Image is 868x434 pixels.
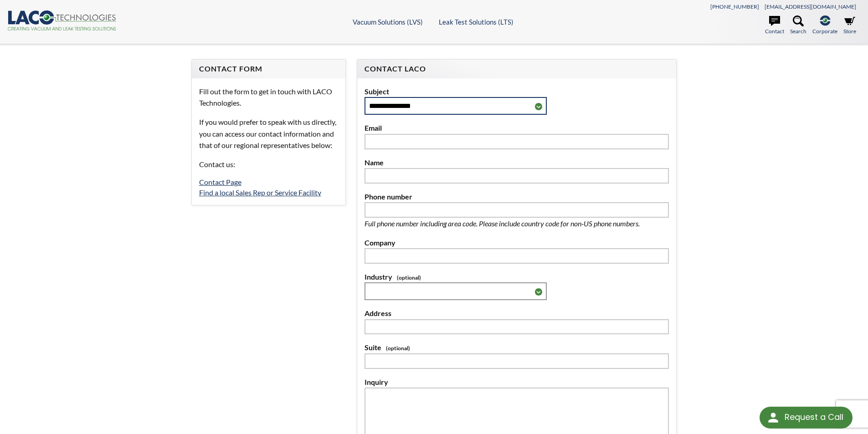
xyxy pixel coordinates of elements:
[765,3,856,10] a: [EMAIL_ADDRESS][DOMAIN_NAME]
[199,86,338,109] p: Fill out the form to get in touch with LACO Technologies.
[199,64,338,74] h4: Contact Form
[365,218,669,230] p: Full phone number including area code. Please include country code for non-US phone numbers.
[710,3,759,10] a: [PHONE_NUMBER]
[365,376,669,388] label: Inquiry
[790,15,806,36] a: Search
[365,271,669,283] label: Industry
[365,157,669,168] label: Name
[766,410,781,425] img: round button
[785,407,843,428] div: Request a Call
[199,188,321,197] a: Find a local Sales Rep or Service Facility
[365,342,669,353] label: Suite
[812,27,837,36] span: Corporate
[365,191,669,203] label: Phone number
[353,18,423,26] a: Vacuum Solutions (LVS)
[365,64,669,74] h4: Contact LACO
[199,178,241,186] a: Contact Page
[199,158,338,170] p: Contact us:
[365,307,669,319] label: Address
[439,18,514,26] a: Leak Test Solutions (LTS)
[199,116,338,151] p: If you would prefer to speak with us directly, you can access our contact information and that of...
[843,15,856,36] a: Store
[365,86,669,97] label: Subject
[765,15,784,36] a: Contact
[760,407,853,429] div: Request a Call
[365,122,669,134] label: Email
[365,237,669,249] label: Company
